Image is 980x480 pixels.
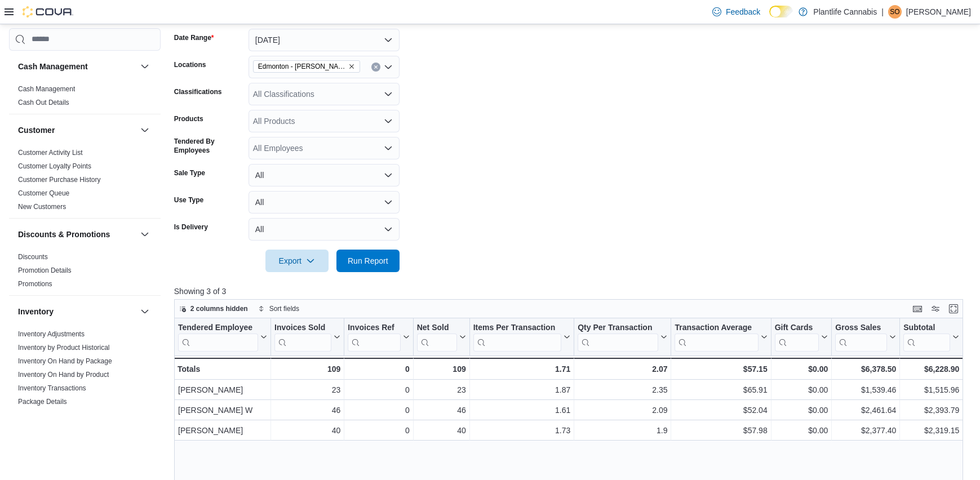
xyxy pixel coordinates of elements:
[178,322,267,351] button: Tendered Employee
[138,60,152,73] button: Cash Management
[178,383,267,397] div: [PERSON_NAME]
[384,144,393,153] button: Open list of options
[774,383,828,397] div: $0.00
[18,99,69,106] a: Cash Out Details
[178,322,258,333] div: Tendered Employee
[174,33,214,42] label: Date Range
[249,164,400,186] button: All
[174,137,244,155] label: Tendered By Employees
[708,1,765,23] a: Feedback
[174,114,203,123] label: Products
[18,162,91,171] span: Customer Loyalty Points
[348,403,409,417] div: 0
[769,6,793,17] input: Dark Mode
[18,330,85,339] span: Inventory Adjustments
[416,362,465,376] div: 109
[18,189,69,198] span: Customer Queue
[384,117,393,126] button: Open list of options
[18,344,110,352] a: Inventory by Product Historical
[473,424,571,437] div: 1.73
[384,63,393,72] button: Open list of options
[18,189,69,197] a: Customer Queue
[835,362,896,376] div: $6,378.50
[903,322,950,333] div: Subtotal
[178,322,258,351] div: Tendered Employee
[178,403,267,417] div: [PERSON_NAME] W
[835,383,896,397] div: $1,539.46
[835,322,887,333] div: Gross Sales
[18,266,72,274] a: Promotion Details
[348,63,355,70] button: Remove Edmonton - Terra Losa from selection in this group
[174,60,206,69] label: Locations
[835,322,887,351] div: Gross Sales
[272,250,322,272] span: Export
[190,304,248,313] span: 2 columns hidden
[348,424,409,437] div: 0
[174,286,971,297] p: Showing 3 of 3
[911,302,924,315] button: Keyboard shortcuts
[274,403,340,417] div: 46
[274,322,331,351] div: Invoices Sold
[906,5,971,19] p: [PERSON_NAME]
[881,5,884,19] p: |
[416,322,456,351] div: Net Sold
[769,17,770,18] span: Dark Mode
[774,322,819,351] div: Gift Card Sales
[18,343,110,352] span: Inventory by Product Historical
[903,383,959,397] div: $1,515.96
[384,90,393,99] button: Open list of options
[903,322,959,351] button: Subtotal
[174,168,205,177] label: Sale Type
[18,306,136,317] button: Inventory
[18,149,83,157] a: Customer Activity List
[274,322,331,333] div: Invoices Sold
[336,250,400,272] button: Run Report
[18,61,136,72] button: Cash Management
[675,322,767,351] button: Transaction Average
[18,85,75,93] a: Cash Management
[417,383,466,397] div: 23
[903,403,959,417] div: $2,393.79
[18,266,72,275] span: Promotion Details
[675,362,767,376] div: $57.15
[675,322,758,351] div: Transaction Average
[18,384,86,392] a: Inventory Transactions
[18,357,112,366] span: Inventory On Hand by Package
[138,228,152,241] button: Discounts & Promotions
[18,397,67,406] span: Package Details
[9,250,161,295] div: Discounts & Promotions
[903,424,959,437] div: $2,319.15
[675,403,767,417] div: $52.04
[835,424,896,437] div: $2,377.40
[774,424,828,437] div: $0.00
[18,306,54,317] h3: Inventory
[473,322,570,351] button: Items Per Transaction
[835,322,896,351] button: Gross Sales
[929,302,942,315] button: Display options
[888,5,902,19] div: Shaylene Orbeck
[18,252,48,261] span: Discounts
[473,383,571,397] div: 1.87
[578,383,667,397] div: 2.35
[18,398,67,406] a: Package Details
[249,218,400,241] button: All
[18,125,55,136] h3: Customer
[174,223,208,232] label: Is Delivery
[9,82,161,114] div: Cash Management
[774,322,819,333] div: Gift Cards
[175,302,252,315] button: 2 columns hidden
[578,362,667,376] div: 2.07
[18,357,112,365] a: Inventory On Hand by Package
[473,403,571,417] div: 1.61
[258,61,346,72] span: Edmonton - [PERSON_NAME]
[138,123,152,137] button: Customer
[18,371,109,379] a: Inventory On Hand by Product
[174,195,203,205] label: Use Type
[138,305,152,318] button: Inventory
[18,148,83,157] span: Customer Activity List
[18,203,66,211] a: New Customers
[178,424,267,437] div: [PERSON_NAME]
[774,362,828,376] div: $0.00
[578,403,667,417] div: 2.09
[18,229,136,240] button: Discounts & Promotions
